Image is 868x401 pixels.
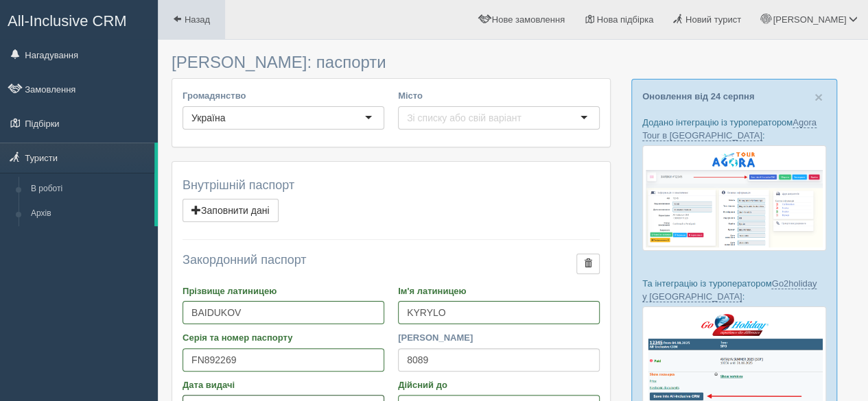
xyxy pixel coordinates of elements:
a: В роботі [25,177,154,202]
p: Додано інтеграцію із туроператором : [642,116,826,142]
button: Close [814,90,823,104]
h3: [PERSON_NAME]: паспорти [172,53,611,71]
a: Оновлення від 24 серпня [642,91,754,101]
span: Назад [185,14,210,25]
input: Зі списку або свій варіант [407,111,527,125]
span: All-Inclusive CRM [8,12,127,29]
label: Дійсний до [398,378,600,391]
label: Ім'я латиницею [398,284,600,297]
h4: Внутрішній паспорт [183,179,600,193]
p: Та інтеграцію із туроператором : [642,277,826,303]
label: Місто [398,89,600,102]
label: Дата видачі [183,378,384,391]
span: Нове замовлення [492,14,565,25]
a: Agora Tour в [GEOGRAPHIC_DATA] [642,117,817,141]
label: [PERSON_NAME] [398,331,600,344]
label: Серія та номер паспорту [183,331,384,344]
div: Україна [191,111,225,125]
span: [PERSON_NAME] [773,14,846,25]
h4: Закордонний паспорт [183,254,600,278]
label: Прізвище латиницею [183,284,384,297]
img: agora-tour-%D0%B7%D0%B0%D1%8F%D0%B2%D0%BA%D0%B8-%D1%81%D1%80%D0%BC-%D0%B4%D0%BB%D1%8F-%D1%82%D1%8... [642,145,826,250]
label: Громадянство [183,89,384,102]
a: Архів [25,202,154,226]
span: Нова підбірка [597,14,654,25]
a: All-Inclusive CRM [1,1,157,38]
a: Go2holiday у [GEOGRAPHIC_DATA] [642,278,817,302]
span: × [814,89,823,105]
button: Заповнити дані [183,199,279,222]
span: Новий турист [685,14,741,25]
